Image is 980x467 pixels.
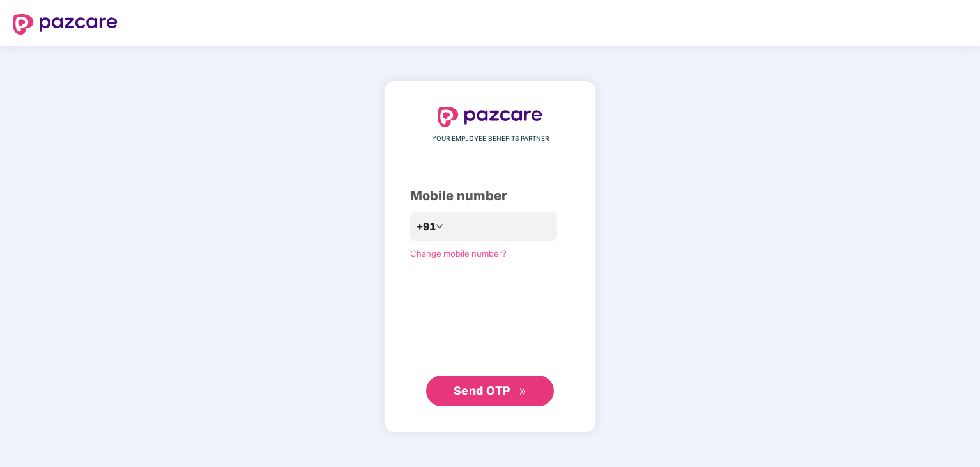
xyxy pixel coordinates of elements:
[454,384,510,397] span: Send OTP
[432,134,549,144] span: YOUR EMPLOYEE BENEFITS PARTNER
[519,388,527,396] span: double-right
[438,107,542,127] img: logo
[436,223,443,230] span: down
[410,248,507,258] a: Change mobile number?
[417,219,436,235] span: +91
[426,376,554,406] button: Send OTPdouble-right
[13,14,118,35] img: logo
[410,186,570,206] div: Mobile number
